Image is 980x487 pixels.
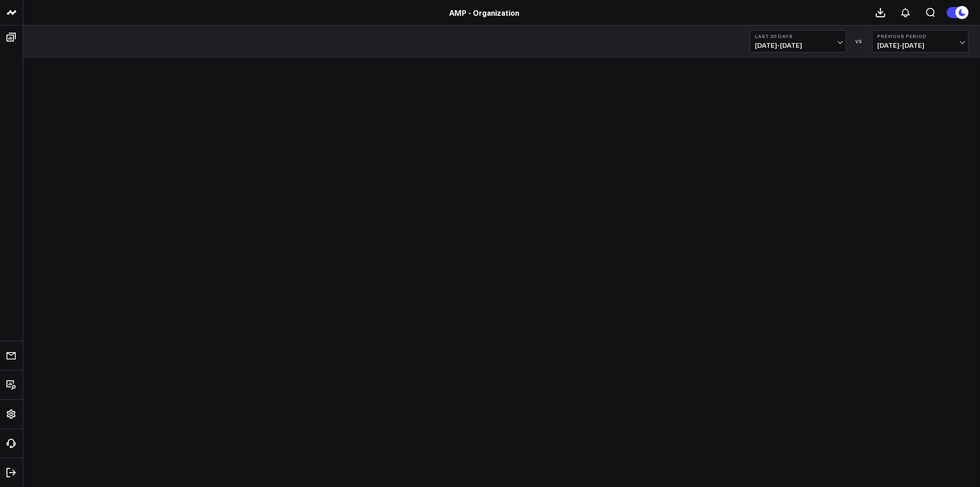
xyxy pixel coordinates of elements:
[877,42,963,49] span: [DATE] - [DATE]
[851,38,867,44] div: VS
[872,30,968,52] button: Previous Period[DATE]-[DATE]
[750,30,846,52] button: Last 30 Days[DATE]-[DATE]
[449,7,519,18] a: AMP - Organization
[755,33,841,39] b: Last 30 Days
[755,42,841,49] span: [DATE] - [DATE]
[877,33,963,39] b: Previous Period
